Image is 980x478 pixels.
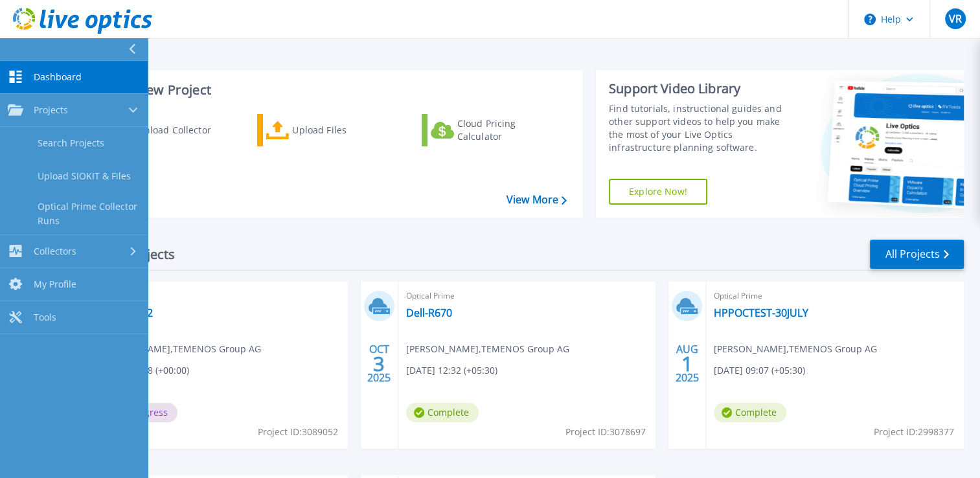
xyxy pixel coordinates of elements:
span: 1 [681,358,693,369]
div: Cloud Pricing Calculator [457,117,561,143]
span: [PERSON_NAME] , TEMENOS Group AG [714,342,877,356]
div: Upload Files [292,117,396,143]
a: Upload Files [257,114,402,146]
span: [DATE] 12:32 (+05:30) [406,363,497,378]
span: Projects [34,104,68,116]
span: [DATE] 09:07 (+05:30) [714,363,805,378]
span: Optical Prime [98,289,340,303]
span: VR [948,14,961,24]
div: AUG 2025 [675,340,700,387]
a: Cloud Pricing Calculator [422,114,566,146]
span: Dashboard [34,71,82,83]
h3: Start a New Project [92,83,566,97]
span: Tools [34,312,56,323]
span: Complete [714,403,786,422]
a: Dell-R670 [406,306,452,319]
div: OCT 2025 [367,340,391,387]
a: All Projects [870,240,964,269]
span: Project ID: 3078697 [565,425,646,439]
div: Find tutorials, instructional guides and other support videos to help you make the most of your L... [609,102,793,154]
span: Complete [406,403,479,422]
a: HPPOCTEST-30JULY [714,306,808,319]
span: Optical Prime [714,289,956,303]
span: Collectors [34,245,76,257]
div: Support Video Library [609,80,793,97]
a: Explore Now! [609,179,707,205]
a: Download Collector [92,114,236,146]
span: My Profile [34,279,76,290]
span: Project ID: 3089052 [258,425,338,439]
div: Download Collector [125,117,229,143]
span: 3 [373,358,385,369]
span: Optical Prime [406,289,648,303]
span: [PERSON_NAME] , TEMENOS Group AG [406,342,569,356]
span: Project ID: 2998377 [874,425,954,439]
span: [PERSON_NAME] , TEMENOS Group AG [98,342,261,356]
a: View More [507,194,567,206]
